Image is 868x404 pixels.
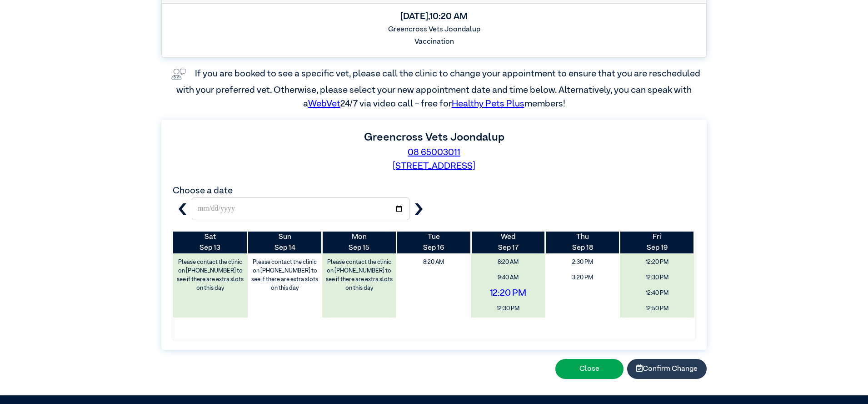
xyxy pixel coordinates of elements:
a: Healthy Pets Plus [452,99,524,108]
span: 12:20 PM [454,283,563,304]
span: 2:30 PM [549,256,617,269]
th: Sep 15 [322,232,397,253]
th: Sep 14 [248,232,322,253]
label: Please contact the clinic on [PHONE_NUMBER] to see if there are extra slots on this day [174,256,247,295]
span: 12:30 PM [474,302,542,315]
label: If you are booked to see a specific vet, please call the clinic to change your appointment to ens... [176,69,702,108]
label: Please contact the clinic on [PHONE_NUMBER] to see if there are extra slots on this day [249,256,321,295]
h6: Vaccination [169,38,699,46]
th: Sep 16 [396,232,471,253]
h6: Greencross Vets Joondalup [169,25,699,34]
label: Please contact the clinic on [PHONE_NUMBER] to see if there are extra slots on this day [323,256,396,295]
a: [STREET_ADDRESS] [393,162,475,171]
button: Close [555,359,624,379]
th: Sep 17 [471,232,545,253]
h5: [DATE] , 10:20 AM [169,11,699,22]
span: 8:20 AM [474,256,542,269]
span: 12:50 PM [623,302,691,315]
span: 3:20 PM [549,271,617,284]
button: Confirm Change [627,359,707,379]
th: Sep 19 [620,232,694,253]
a: 08 65003011 [408,148,460,157]
th: Sep 18 [545,232,620,253]
span: 8:20 AM [399,256,468,269]
a: WebVet [308,99,340,108]
label: Choose a date [173,186,233,195]
span: 9:40 AM [474,271,542,284]
span: 12:40 PM [623,287,691,300]
label: Greencross Vets Joondalup [364,132,504,143]
th: Sep 13 [173,232,248,253]
span: 12:30 PM [623,271,691,284]
img: vet [168,65,190,83]
span: 12:20 PM [623,256,691,269]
